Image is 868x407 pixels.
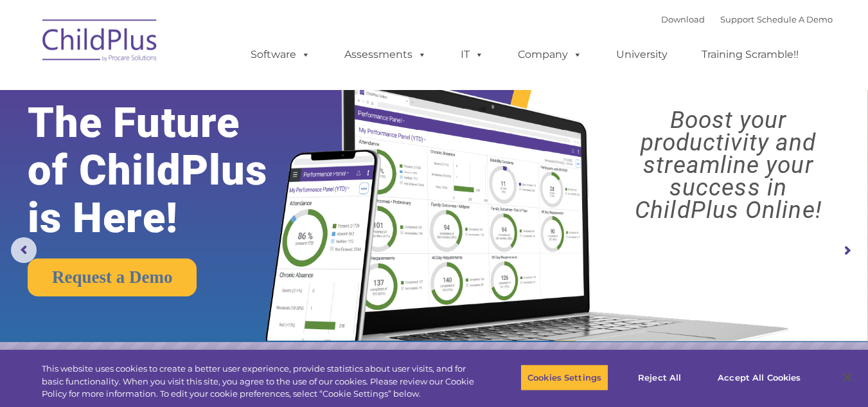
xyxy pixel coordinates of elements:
button: Cookies Settings [520,364,608,391]
a: Training Scramble!! [689,42,811,68]
button: Reject All [619,364,700,391]
a: Request a Demo [28,258,197,296]
a: University [603,42,680,68]
span: Phone number [179,138,233,147]
a: Download [661,14,705,24]
a: Company [505,42,595,68]
span: Last name [179,85,218,95]
button: Accept All Cookies [711,364,808,391]
font: | [661,14,833,24]
a: Schedule A Demo [757,14,833,24]
a: IT [448,42,497,68]
a: Support [720,14,754,24]
div: This website uses cookies to create a better user experience, provide statistics about user visit... [42,363,477,401]
rs-layer: Boost your productivity and streamline your success in ChildPlus Online! [599,109,857,221]
rs-layer: The Future of ChildPlus is Here! [28,99,305,242]
a: Software [238,42,323,68]
button: Close [833,363,862,392]
img: ChildPlus by Procare Solutions [36,10,164,75]
a: Assessments [332,42,439,68]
